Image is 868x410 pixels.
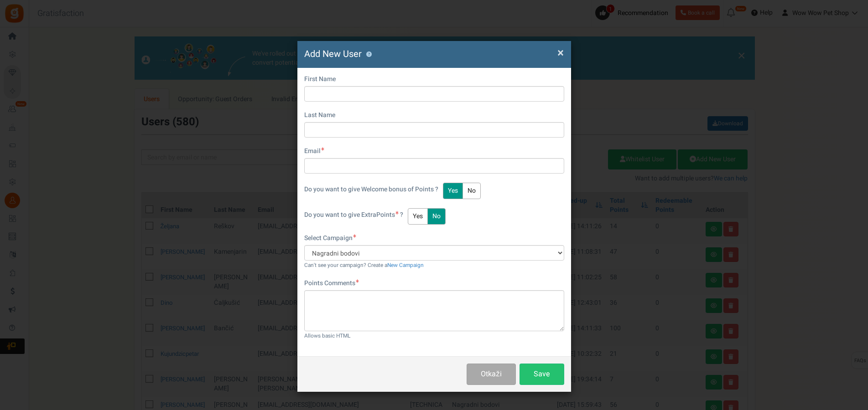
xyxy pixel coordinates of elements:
[443,183,463,199] button: Yes
[304,332,350,340] small: Allows basic HTML
[304,185,438,194] label: Do you want to give Welcome bonus of Points ?
[427,208,446,225] button: No
[304,111,335,120] label: Last Name
[387,261,424,269] a: New Campaign
[304,279,359,288] label: Points Comments
[408,208,428,225] button: Yes
[366,51,372,57] button: ?
[304,234,356,243] label: Select Campaign
[7,4,35,31] button: Open LiveChat chat widget
[400,210,403,220] span: ?
[304,47,362,61] span: Add New User
[304,147,324,156] label: Email
[520,364,564,385] button: Save
[304,210,376,220] span: Do you want to give Extra
[557,44,564,61] span: ×
[467,364,515,385] button: Otkaži
[304,210,403,220] label: Points
[463,183,481,199] button: No
[304,261,424,269] small: Can't see your campaign? Create a
[304,75,336,84] label: First Name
